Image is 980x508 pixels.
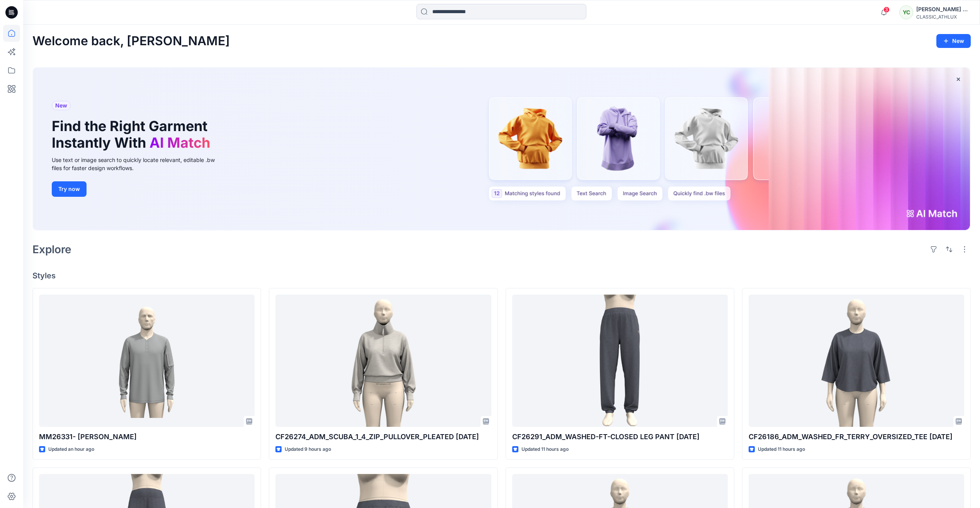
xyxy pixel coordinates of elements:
button: New [936,34,971,48]
a: CF26291_ADM_WASHED-FT-CLOSED LEG PANT 12OCT25 [512,295,728,426]
button: Try now [52,181,87,197]
div: Use text or image search to quickly locate relevant, editable .bw files for faster design workflows. [52,156,226,172]
h2: Welcome back, [PERSON_NAME] [32,34,230,48]
a: MM26331- LS HENLEY [39,295,255,426]
div: CLASSIC_ATHLUX [916,14,970,20]
p: Updated 11 hours ago [758,445,805,453]
a: CF26274_ADM_SCUBA_1_4_ZIP_PULLOVER_PLEATED 12OCT25 [275,295,491,426]
p: Updated 9 hours ago [285,445,331,453]
h2: Explore [32,243,71,256]
p: Updated 11 hours ago [521,445,569,453]
p: CF26186_ADM_WASHED_FR_TERRY_OVERSIZED_TEE [DATE] [749,431,964,442]
span: New [55,101,67,110]
h4: Styles [32,271,971,280]
div: YC [899,5,913,19]
p: MM26331- [PERSON_NAME] [39,431,255,442]
h1: Find the Right Garment Instantly With [52,118,214,151]
p: CF26291_ADM_WASHED-FT-CLOSED LEG PANT [DATE] [512,431,728,442]
span: AI Match [149,134,210,151]
a: CF26186_ADM_WASHED_FR_TERRY_OVERSIZED_TEE 12OCT25 [749,295,964,426]
p: Updated an hour ago [48,445,94,453]
div: [PERSON_NAME] Cfai [916,5,970,14]
p: CF26274_ADM_SCUBA_1_4_ZIP_PULLOVER_PLEATED [DATE] [275,431,491,442]
span: 3 [883,7,890,13]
